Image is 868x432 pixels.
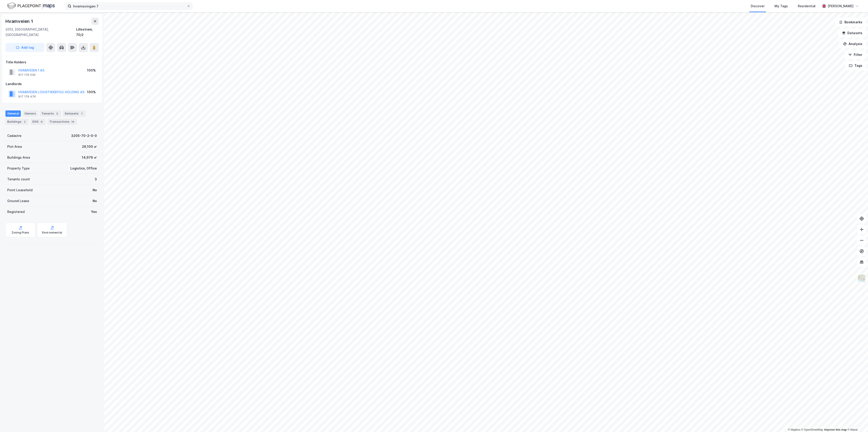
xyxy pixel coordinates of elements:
[22,119,27,124] div: 2
[70,119,75,124] div: 14
[7,187,33,193] div: Point Leasehold
[23,110,38,117] div: Owners
[5,110,21,117] div: General
[55,111,59,116] div: 3
[40,110,61,117] div: Tenants
[774,3,788,9] div: My Tags
[39,119,44,124] div: 6
[79,111,84,116] div: 1
[7,177,30,182] div: Tenants count
[6,81,98,87] div: Landlords
[845,410,868,432] iframe: Chat Widget
[76,27,99,38] div: Lillestrøm, 70/2
[801,428,823,431] a: OpenStreetMap
[63,110,86,117] div: Datasets
[824,428,847,431] a: Improve this map
[71,3,187,10] input: Search by address, cadastre, landlords, tenants or people
[91,209,97,215] div: Yes
[71,133,97,138] div: 3205-70-2-0-0
[12,231,29,234] div: Zoning Plans
[70,166,97,171] div: Logistics, Office
[18,95,36,98] div: 917 179 476
[82,144,97,149] div: 26,100 ㎡
[6,60,98,65] div: Title Holders
[7,155,30,160] div: Buildings Area
[844,50,866,59] button: Filter
[93,187,97,193] div: No
[838,29,866,38] button: Datasets
[5,119,29,125] div: Buildings
[5,27,76,38] div: 2013, [GEOGRAPHIC_DATA], [GEOGRAPHIC_DATA]
[5,18,34,25] div: Hvamveien 1
[87,68,96,73] div: 100%
[845,61,866,70] button: Tags
[839,39,866,48] button: Analysis
[48,119,77,125] div: Transactions
[5,43,44,52] button: Add tag
[7,144,22,149] div: Plot Area
[87,89,96,95] div: 100%
[798,3,815,9] div: Residential
[828,3,854,9] div: [PERSON_NAME]
[93,198,97,204] div: No
[835,18,866,27] button: Bookmarks
[7,209,25,215] div: Registered
[42,231,62,234] div: Environmental
[7,2,55,10] img: logo.f888ab2527a4732fd821a326f86c7f29.svg
[7,198,29,204] div: Ground Lease
[751,3,765,9] div: Discover
[7,166,30,171] div: Property Type
[7,133,22,138] div: Cadastre
[82,155,97,160] div: 14,976 ㎡
[857,274,866,283] img: Z
[788,428,800,431] a: Mapbox
[18,73,36,77] div: 917 179 530
[95,177,97,182] div: 3
[31,119,46,125] div: ESG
